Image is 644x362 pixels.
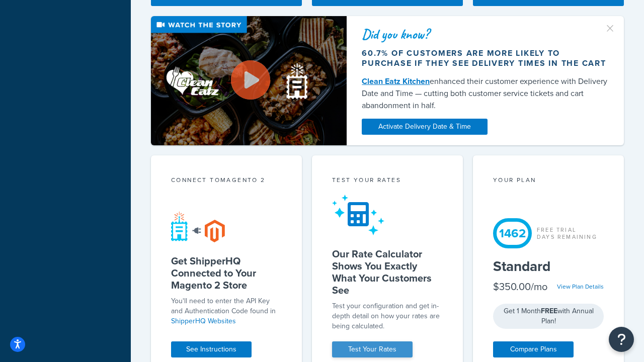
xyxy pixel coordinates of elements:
p: You'll need to enter the API Key and Authentication Code found in [171,296,282,326]
div: Your Plan [493,175,604,187]
h5: Get ShipperHQ Connected to Your Magento 2 Store [171,255,282,291]
h5: Standard [493,258,604,275]
h5: Our Rate Calculator Shows You Exactly What Your Customers See [332,248,443,296]
a: See Instructions [171,341,252,357]
a: ShipperHQ Websites [171,316,236,326]
a: Clean Eatz Kitchen [362,75,430,87]
strong: FREE [541,306,557,316]
div: Get 1 Month with Annual Plan! [493,304,604,329]
div: Free Trial Days Remaining [537,226,597,240]
div: Test your rates [332,175,443,187]
img: connect-shq-magento-24cdf84b.svg [171,211,225,242]
img: Video thumbnail [151,16,347,145]
a: Test Your Rates [332,341,413,357]
a: Activate Delivery Date & Time [362,119,488,135]
div: Did you know? [362,27,609,41]
div: Test your configuration and get in-depth detail on how your rates are being calculated. [332,301,443,331]
div: $350.00/mo [493,280,547,294]
a: View Plan Details [557,282,604,291]
div: enhanced their customer experience with Delivery Date and Time — cutting both customer service ti... [362,75,609,112]
a: Compare Plans [493,341,574,357]
div: Connect to Magento 2 [171,175,282,187]
div: 60.7% of customers are more likely to purchase if they see delivery times in the cart [362,48,609,68]
button: Open Resource Center [609,327,634,352]
div: 1462 [493,218,532,248]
